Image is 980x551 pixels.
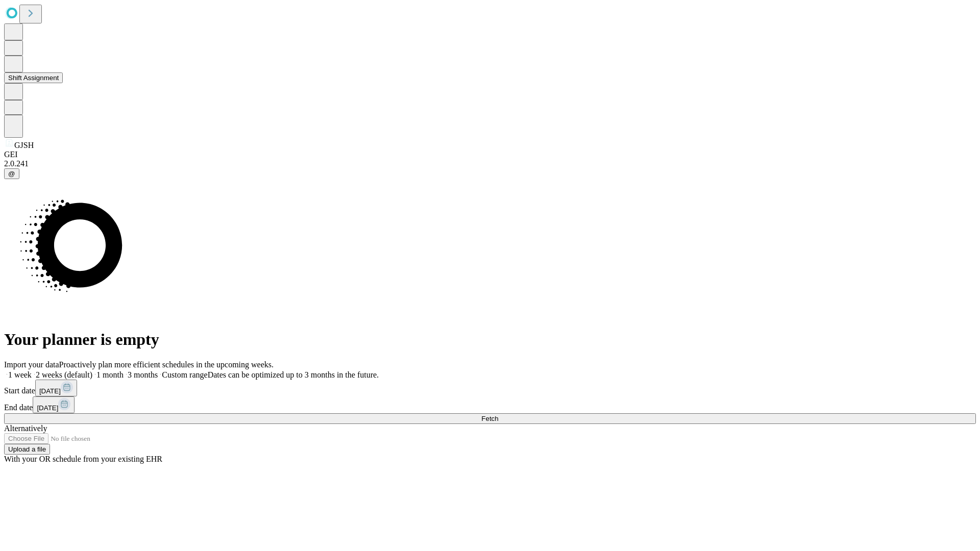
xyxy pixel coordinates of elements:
[208,370,379,379] span: Dates can be optimized up to 3 months in the future.
[4,330,976,349] h1: Your planner is empty
[4,413,976,424] button: Fetch
[4,396,976,413] div: End date
[4,360,59,369] span: Import your data
[481,415,498,422] span: Fetch
[33,396,75,413] button: [DATE]
[4,380,976,396] div: Start date
[4,150,976,159] div: GEI
[4,168,19,179] button: @
[162,370,207,379] span: Custom range
[14,141,34,149] span: GJSH
[96,370,124,379] span: 1 month
[35,380,77,396] button: [DATE]
[37,404,58,412] span: [DATE]
[59,360,274,369] span: Proactively plan more efficient schedules in the upcoming weeks.
[4,159,976,168] div: 2.0.241
[4,444,50,455] button: Upload a file
[4,424,47,433] span: Alternatively
[36,370,92,379] span: 2 weeks (default)
[4,72,63,83] button: Shift Assignment
[4,455,162,463] span: With your OR schedule from your existing EHR
[39,387,61,395] span: [DATE]
[8,370,32,379] span: 1 week
[8,170,15,178] span: @
[128,370,158,379] span: 3 months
